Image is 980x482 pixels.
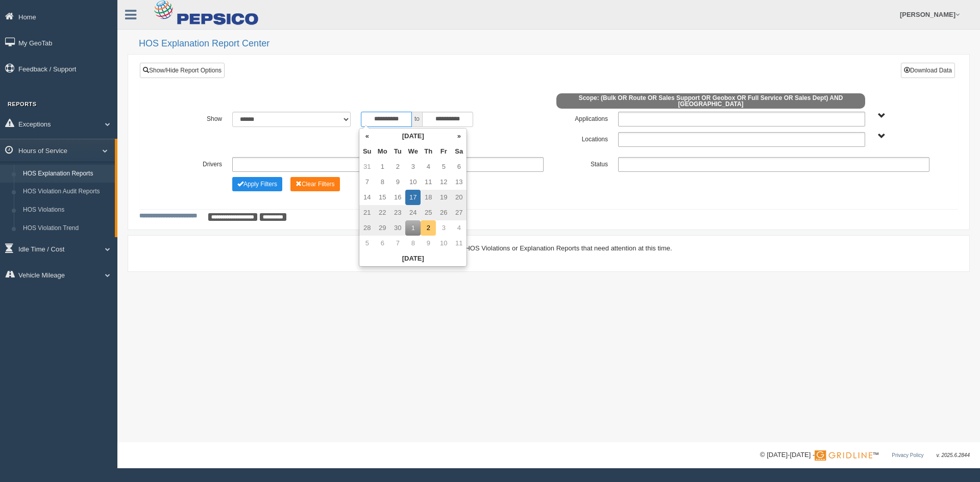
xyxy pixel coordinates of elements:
img: Gridline [815,450,872,461]
td: 19 [436,190,451,205]
td: 11 [421,174,436,190]
td: 3 [405,159,421,174]
button: Change Filter Options [290,177,340,191]
th: We [405,144,421,159]
td: 20 [451,190,467,205]
th: Sa [451,144,467,159]
td: 6 [375,236,390,251]
span: Scope: (Bulk OR Route OR Sales Support OR Geobox OR Full Service OR Sales Dept) AND [GEOGRAPHIC_D... [556,93,865,109]
div: There are no HOS Violations or Explanation Reports that need attention at this time. [139,243,958,253]
td: 14 [359,190,375,205]
label: Locations [549,132,613,144]
td: 16 [390,190,405,205]
th: Th [421,144,436,159]
td: 30 [390,220,405,236]
td: 3 [436,220,451,236]
td: 9 [421,236,436,251]
td: 11 [451,236,467,251]
a: HOS Explanation Reports [18,165,115,183]
button: Download Data [901,63,955,78]
th: » [451,129,467,144]
th: Su [359,144,375,159]
td: 12 [436,174,451,190]
td: 28 [359,220,375,236]
td: 22 [375,205,390,220]
td: 27 [451,205,467,220]
th: Tu [390,144,405,159]
td: 21 [359,205,375,220]
label: Show [163,112,227,124]
td: 13 [451,174,467,190]
td: 2 [390,159,405,174]
h2: HOS Explanation Report Center [139,39,970,49]
td: 7 [359,174,375,190]
label: Applications [549,112,613,124]
span: to [412,112,422,127]
td: 6 [451,159,467,174]
td: 5 [436,159,451,174]
a: HOS Violation Trend [18,219,115,238]
a: Show/Hide Report Options [140,63,225,78]
a: HOS Violations [18,201,115,219]
th: Mo [375,144,390,159]
th: [DATE] [375,129,451,144]
td: 31 [359,159,375,174]
th: « [359,129,375,144]
td: 25 [421,205,436,220]
th: Fr [436,144,451,159]
td: 24 [405,205,421,220]
label: Status [549,157,613,169]
td: 8 [405,236,421,251]
td: 5 [359,236,375,251]
th: [DATE] [359,251,467,266]
td: 7 [390,236,405,251]
label: Drivers [163,157,227,169]
td: 17 [405,190,421,205]
a: Privacy Policy [892,452,923,458]
td: 26 [436,205,451,220]
button: Change Filter Options [232,177,282,191]
div: © [DATE]-[DATE] - ™ [760,450,970,461]
td: 4 [421,159,436,174]
td: 29 [375,220,390,236]
a: HOS Violation Audit Reports [18,183,115,201]
td: 10 [436,236,451,251]
td: 18 [421,190,436,205]
td: 10 [405,174,421,190]
td: 15 [375,190,390,205]
td: 4 [451,220,467,236]
span: v. 2025.6.2844 [937,452,970,458]
td: 9 [390,174,405,190]
td: 2 [421,220,436,236]
td: 8 [375,174,390,190]
td: 23 [390,205,405,220]
td: 1 [405,220,421,236]
td: 1 [375,159,390,174]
